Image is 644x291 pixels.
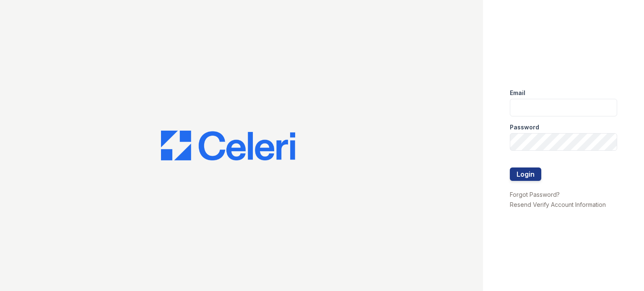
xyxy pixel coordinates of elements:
[161,131,295,161] img: CE_Logo_Blue-a8612792a0a2168367f1c8372b55b34899dd931a85d93a1a3d3e32e68fde9ad4.png
[510,201,606,208] a: Resend Verify Account Information
[510,167,541,181] button: Login
[510,191,560,198] a: Forgot Password?
[510,89,525,97] label: Email
[510,123,539,131] label: Password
